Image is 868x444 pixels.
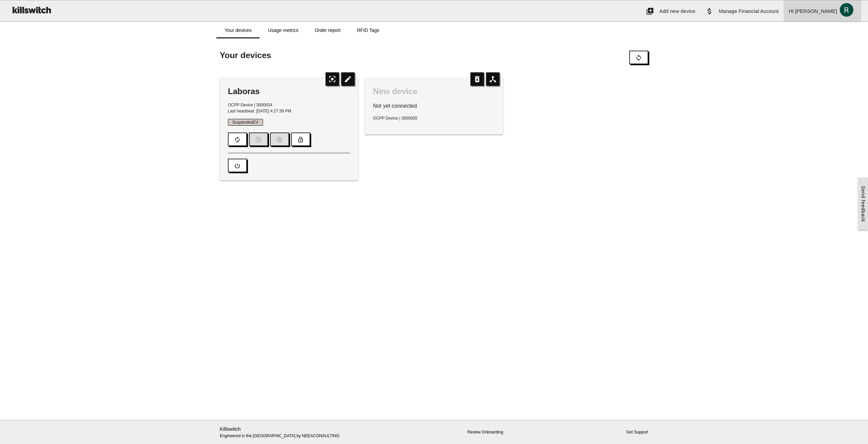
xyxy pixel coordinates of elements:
[629,51,648,64] button: sync
[705,0,714,22] i: attach_money
[228,86,350,97] div: Laboras
[373,102,495,110] p: Not yet connected
[220,51,271,60] span: Your devices
[795,8,837,14] span: [PERSON_NAME]
[789,8,794,14] span: Hi
[626,430,648,434] a: Get Support
[373,116,417,121] span: OCPP Device | 3000835
[260,22,306,38] a: Usage metrics
[297,133,304,146] i: lock_open
[220,425,358,439] p: Engineered in the [GEOGRAPHIC_DATA] by NEEACONSULTING
[234,133,241,146] i: autorenew
[228,119,263,126] span: SuspendedEV
[858,178,868,230] a: Send feedback
[719,8,779,14] span: Manage Financial Account
[635,51,642,64] i: sync
[470,72,484,86] i: delete_forever
[228,103,272,107] span: OCPP Device | 3000834
[467,430,503,434] a: Review Onboarding
[10,0,52,19] img: ks-logo-black-160-b.png
[486,72,500,86] i: device_hub
[659,8,695,14] span: Add new device
[216,22,260,38] a: Your devices
[646,0,654,22] i: add_to_photos
[234,159,241,172] i: power_settings_new
[306,22,349,38] a: Order report
[228,159,247,172] button: power_settings_new
[228,109,291,113] span: Last heartbeat: [DATE] 4:27:39 PM
[228,132,247,146] button: autorenew
[349,22,387,38] a: RFID Tags
[373,86,495,97] div: New device
[291,132,310,146] button: lock_open
[837,0,856,19] img: ACg8ocK2Jrgv-NoyzcfeTPssR0RFM1-LuJUSD78phVVfqF40IWzBLg=s96-c
[341,72,355,86] i: edit
[325,72,339,86] i: center_focus_strong
[220,426,241,432] a: Killswitch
